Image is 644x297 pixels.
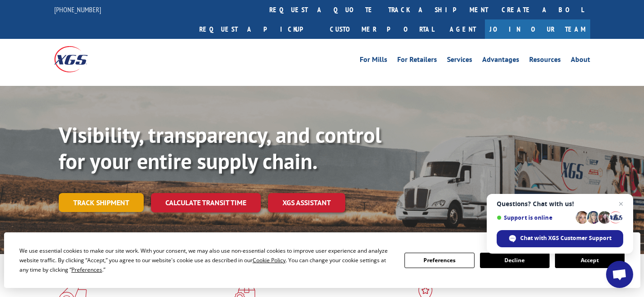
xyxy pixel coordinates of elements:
[268,193,345,212] a: XGS ASSISTANT
[397,56,437,66] a: For Retailers
[19,246,394,274] div: We use essential cookies to make our site work. With your consent, we may also use non-essential ...
[151,193,261,212] a: Calculate transit time
[606,261,633,288] a: Open chat
[497,200,623,207] span: Questions? Chat with us!
[555,253,625,268] button: Accept
[529,56,561,66] a: Resources
[193,19,323,39] a: Request a pickup
[480,253,550,268] button: Decline
[571,56,590,66] a: About
[4,232,640,288] div: Cookie Consent Prompt
[323,19,441,39] a: Customer Portal
[54,5,101,14] a: [PHONE_NUMBER]
[360,56,387,66] a: For Mills
[482,56,519,66] a: Advantages
[71,266,102,273] span: Preferences
[520,234,611,242] span: Chat with XGS Customer Support
[59,121,381,175] b: Visibility, transparency, and control for your entire supply chain.
[253,256,286,264] span: Cookie Policy
[59,193,144,212] a: Track shipment
[485,19,590,39] a: Join Our Team
[441,19,485,39] a: Agent
[497,230,623,247] span: Chat with XGS Customer Support
[497,214,573,221] span: Support is online
[447,56,472,66] a: Services
[404,253,474,268] button: Preferences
